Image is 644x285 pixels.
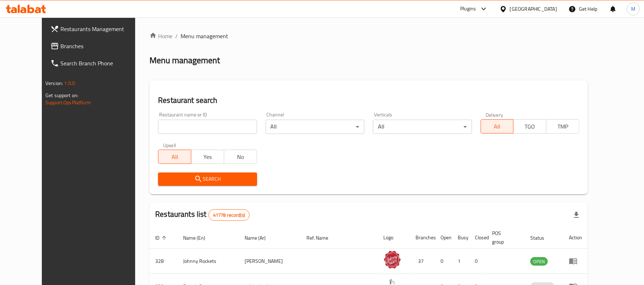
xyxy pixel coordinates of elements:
[175,32,178,40] li: /
[513,119,546,134] button: TGO
[516,121,544,132] span: TGO
[191,150,224,164] button: Yes
[266,120,364,134] div: All
[45,79,63,88] span: Version:
[194,152,221,162] span: Yes
[60,42,144,50] span: Branches
[530,257,548,266] div: OPEN
[45,55,149,72] a: Search Branch Phone
[208,209,250,221] div: Total records count
[452,249,469,274] td: 1
[227,152,254,162] span: No
[158,95,579,106] h2: Restaurant search
[469,249,486,274] td: 0
[60,59,144,67] span: Search Branch Phone
[164,175,251,184] span: Search
[410,227,435,249] th: Branches
[149,32,172,40] a: Home
[469,227,486,249] th: Closed
[383,251,401,269] img: Johnny Rockets
[486,112,503,117] label: Delivery
[45,91,78,100] span: Get support on:
[183,234,215,242] span: Name (En)
[158,172,257,186] button: Search
[435,249,452,274] td: 0
[569,257,582,265] div: Menu
[378,227,410,249] th: Logo
[45,37,149,55] a: Branches
[373,120,472,134] div: All
[481,119,514,134] button: All
[492,229,516,246] span: POS group
[181,32,228,40] span: Menu management
[245,234,275,242] span: Name (Ar)
[239,249,301,274] td: [PERSON_NAME]
[530,257,548,266] span: OPEN
[452,227,469,249] th: Busy
[410,249,435,274] td: 37
[155,234,169,242] span: ID
[546,119,579,134] button: TMP
[161,152,188,162] span: All
[631,5,635,13] span: M
[158,120,257,134] input: Search for restaurant name or ID..
[484,121,511,132] span: All
[163,142,176,147] label: Upsell
[460,5,476,13] div: Plugins
[530,234,554,242] span: Status
[568,206,585,224] div: Export file
[64,79,75,88] span: 1.0.0
[155,209,250,221] h2: Restaurants list
[209,212,249,219] span: 41778 record(s)
[510,5,557,13] div: [GEOGRAPHIC_DATA]
[177,249,239,274] td: Johnny Rockets
[149,249,177,274] td: 328
[549,121,576,132] span: TMP
[435,227,452,249] th: Open
[149,55,220,66] h2: Menu management
[60,25,144,33] span: Restaurants Management
[224,150,257,164] button: No
[563,227,588,249] th: Action
[45,98,91,107] a: Support.OpsPlatform
[307,234,338,242] span: Ref. Name
[158,150,191,164] button: All
[149,32,588,40] nav: breadcrumb
[45,20,149,37] a: Restaurants Management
